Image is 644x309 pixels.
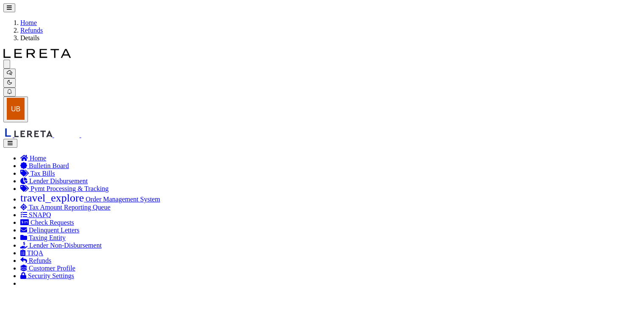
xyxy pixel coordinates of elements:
img: svg+xml;base64,PHN2ZyB4bWxucz0iaHR0cDovL3d3dy53My5vcmcvMjAwMC9zdmciIHBvaW50ZXItZXZlbnRzPSJub25lIi... [7,98,25,120]
li: Details [20,34,641,42]
i: travel_explore [20,193,84,204]
a: Home [20,154,46,162]
img: logo-dark.svg [3,49,71,58]
a: TIQA [20,249,43,257]
span: Taxing Entity [29,234,66,241]
span: Home [30,154,46,162]
a: Lender Disbursement [20,177,88,185]
a: Tax Amount Reporting Queue [20,204,111,211]
span: Delinquent Letters [29,226,80,234]
a: Refunds [20,257,51,264]
span: SNAPQ [29,211,51,218]
a: Tax Bills [20,170,55,177]
span: Check Requests [30,219,74,226]
a: SNAPQ [20,211,51,218]
span: Tax Amount Reporting Queue [29,204,111,211]
a: Check Requests [20,219,74,226]
a: Pymt Processing & Tracking [20,185,108,192]
img: logo-light.svg [73,49,141,58]
a: Delinquent Letters [20,226,80,234]
span: Order Management System [86,196,160,203]
span: Pymt Processing & Tracking [30,185,108,192]
span: Lender Disbursement [29,177,88,185]
span: Lender Non-Disbursement [29,242,102,249]
a: travel_explore Order Management System [20,196,160,203]
a: Taxing Entity [20,234,66,241]
a: Security Settings [20,272,74,279]
a: Refunds [20,27,43,34]
a: Lender Non-Disbursement [20,242,102,249]
span: Tax Bills [30,170,55,177]
a: Home [20,19,37,26]
a: Bulletin Board [20,162,69,169]
span: Bulletin Board [29,162,69,169]
span: Security Settings [28,272,74,279]
span: TIQA [27,249,43,257]
a: Customer Profile [20,265,75,272]
span: Refunds [29,257,51,264]
span: Customer Profile [29,265,75,272]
